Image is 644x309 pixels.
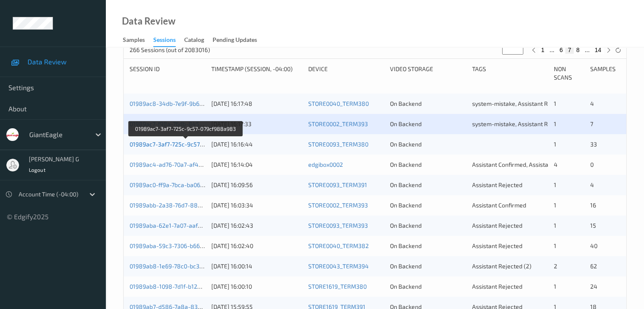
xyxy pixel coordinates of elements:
div: Timestamp (Session, -04:00) [211,65,302,82]
a: 01989ab8-1098-7d1f-b126-886ee97c4482 [130,283,245,290]
span: 4 [590,100,594,107]
span: 1 [554,141,556,148]
div: [DATE] 16:17:33 [211,120,302,128]
a: 01989aba-62e1-7a07-aaf3-c7b3413635c9 [130,222,243,229]
button: ... [582,46,592,54]
span: 1 [554,242,556,249]
a: 01989ab8-1e69-78c0-bc3d-7b3812c841c8 [130,262,244,270]
div: Pending Updates [213,36,257,46]
div: Sessions [153,36,176,47]
div: [DATE] 16:09:56 [211,181,302,189]
span: 1 [554,283,556,290]
div: Samples [590,65,620,82]
a: STORE0093_TERM393 [308,222,368,229]
span: 4 [554,161,558,168]
a: STORE0002_TERM393 [308,120,368,127]
a: 01989aba-59c3-7306-b669-84b301996404 [130,242,247,249]
span: Assistant Rejected [472,242,522,249]
a: edgibox0002 [308,161,343,168]
span: Assistant Confirmed, Assistant Rejected [472,161,579,168]
div: Samples [123,36,145,46]
div: On Backend [390,99,466,108]
a: 01989ac7-3af7-725c-9c57-079cf988a983 [130,141,242,148]
div: [DATE] 16:02:43 [211,221,302,230]
a: 01989abb-2a38-76d7-8806-f82f5bcc874e [130,201,245,209]
span: 7 [590,120,593,127]
span: 0 [590,161,593,168]
a: 01989ac0-ff9a-7bca-ba06-485eb3ff6608 [130,181,242,188]
a: STORE0040_TERM380 [308,100,369,107]
div: On Backend [390,160,466,169]
span: Assistant Confirmed [472,201,526,209]
a: STORE0043_TERM394 [308,262,369,270]
button: 8 [574,46,582,54]
span: Assistant Rejected [472,283,522,290]
a: Sessions [153,34,184,47]
a: 01989ac8-34db-7e9f-9b65-18c2c97fc493 [130,100,243,107]
span: 1 [554,181,556,188]
a: 01989ac7-f98a-76db-845f-b986d72c5495 [130,120,245,127]
span: 2 [554,262,557,270]
span: 40 [590,242,597,249]
div: Device [308,65,384,82]
a: STORE0093_TERM391 [308,181,367,188]
p: 266 Sessions (out of 2083016) [130,46,210,54]
span: 1 [554,100,556,107]
div: Tags [472,65,548,82]
div: On Backend [390,221,466,230]
div: [DATE] 16:17:48 [211,99,302,108]
a: Samples [123,34,153,46]
span: 16 [590,201,596,209]
div: Data Review [122,17,175,25]
span: Assistant Rejected (2) [472,262,531,270]
div: Non Scans [554,65,584,82]
a: Catalog [184,34,213,46]
div: [DATE] 16:16:44 [211,140,302,149]
span: Assistant Rejected [472,181,522,188]
span: 1 [554,201,556,209]
button: 6 [557,46,565,54]
span: 4 [590,181,594,188]
span: 33 [590,141,597,148]
div: [DATE] 16:03:34 [211,201,302,210]
div: Video Storage [390,65,466,82]
a: STORE0002_TERM393 [308,201,368,209]
span: 1 [554,222,556,229]
span: 1 [554,120,556,127]
div: On Backend [390,242,466,250]
div: [DATE] 16:00:14 [211,262,302,270]
span: system-mistake, Assistant Rejected, Unusual activity [472,100,613,107]
span: 15 [590,222,596,229]
a: STORE1619_TERM380 [308,283,367,290]
button: ... [547,46,557,54]
div: [DATE] 16:00:10 [211,282,302,291]
div: On Backend [390,282,466,291]
span: Assistant Rejected [472,222,522,229]
div: On Backend [390,140,466,149]
div: Catalog [184,36,204,46]
button: 7 [565,46,574,54]
button: 1 [539,46,547,54]
div: On Backend [390,181,466,189]
a: Pending Updates [213,34,265,46]
span: 24 [590,283,597,290]
div: Session ID [130,65,205,82]
a: STORE0040_TERM382 [308,242,369,249]
a: STORE0093_TERM380 [308,141,368,148]
div: On Backend [390,201,466,210]
span: 62 [590,262,597,270]
div: [DATE] 16:02:40 [211,242,302,250]
div: On Backend [390,262,466,270]
button: 14 [592,46,604,54]
a: 01989ac4-ad76-70a7-af43-a81f14883ea0 [130,161,244,168]
div: [DATE] 16:14:04 [211,160,302,169]
div: On Backend [390,120,466,128]
span: system-mistake, Assistant Rejected, Unusual activity [472,120,613,127]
